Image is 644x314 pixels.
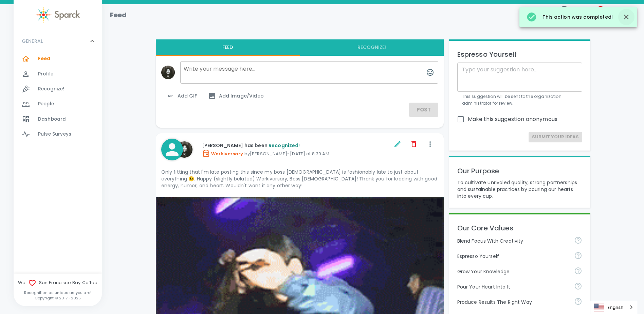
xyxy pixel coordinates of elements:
[202,142,392,149] p: [PERSON_NAME] has been
[202,149,392,157] p: by [PERSON_NAME] • [DATE] at 8:39 AM
[590,301,637,314] aside: Language selected: English
[547,3,582,27] button: Language:en
[14,82,102,97] a: Recognize!
[457,283,569,290] p: Pour Your Heart Into It
[156,39,444,56] div: interaction tabs
[14,279,102,287] span: We San Francisco Bay Coffee
[14,97,102,111] a: People
[457,299,569,306] p: Produce Results The Right Way
[457,49,582,60] p: Espresso Yourself
[526,9,613,25] div: This action was completed!
[14,290,102,295] p: Recognition as unique as you are!
[156,39,300,56] button: Feed
[574,236,582,244] svg: Achieve goals today and innovate for tomorrow
[14,7,102,23] a: Sparck logo
[574,267,582,275] svg: Follow your curiosity and learn together
[38,86,65,92] span: Recognize!
[269,142,300,149] span: Recognized!
[14,295,102,301] p: Copyright © 2017 - 2025
[457,165,582,176] p: Our Purpose
[14,51,102,66] a: Feed
[574,282,582,290] svg: Come to work to make a difference in your own way
[38,55,51,62] span: Feed
[14,51,102,144] div: GENERAL
[176,141,192,158] img: Picture of Angel Coloyan
[36,7,80,23] img: Sparck logo
[468,115,558,123] span: Make this suggestion anonymous
[574,251,582,260] svg: Share your voice and your ideas
[161,66,175,79] img: Picture of Angel
[167,92,197,100] span: Add GIF
[14,31,102,51] div: GENERAL
[457,223,582,233] p: Our Core Values
[110,10,127,20] h1: Feed
[161,169,438,189] p: Only fitting that I'm late posting this since my boss [DEMOGRAPHIC_DATA] is fashionably late to j...
[300,39,444,56] button: Recognize!
[457,238,569,244] p: Blend Focus With Creativity
[457,179,582,199] p: To cultivate unrivaled quality, strong partnerships and sustainable practices by pouring our hear...
[14,112,102,127] a: Dashboard
[462,93,577,107] p: This suggestion will be sent to the organization administrator for review.
[590,301,637,314] div: Language
[14,127,102,142] a: Pulse Surveys
[208,92,264,100] span: Add Image/Video
[38,101,54,107] span: People
[38,131,71,138] span: Pulse Surveys
[574,297,582,306] svg: Find success working together and doing the right thing
[14,67,102,82] a: Profile
[22,38,43,45] p: GENERAL
[38,71,53,77] span: Profile
[38,116,66,123] span: Dashboard
[202,151,243,157] span: Workiversary
[590,301,637,314] a: English
[457,268,569,275] p: Grow Your Knowledge
[457,253,569,260] p: Espresso Yourself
